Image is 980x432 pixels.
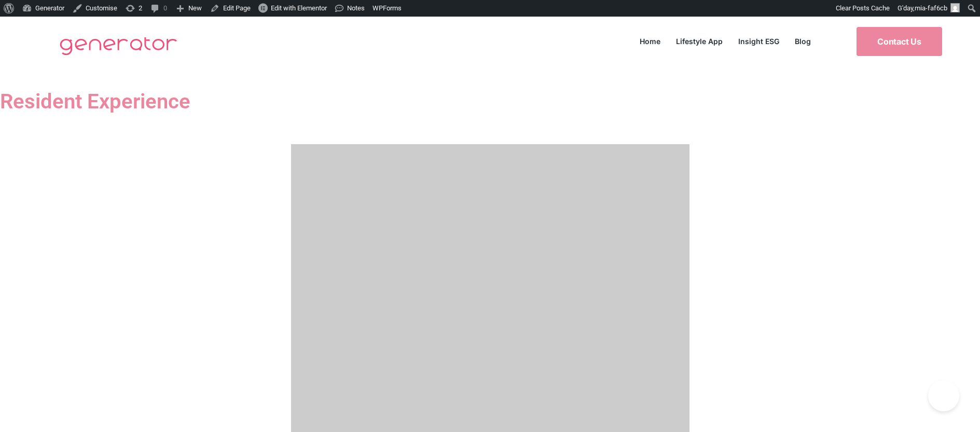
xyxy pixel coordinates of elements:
[787,34,819,48] a: Blog
[668,34,730,48] a: Lifestyle App
[632,34,668,48] a: Home
[928,380,959,411] iframe: Toggle Customer Support
[632,34,819,48] nav: Menu
[271,4,327,12] span: Edit with Elementor
[730,34,787,48] a: Insight ESG
[915,4,947,12] span: mia-faf6cb
[877,37,921,46] span: Contact Us
[857,27,942,56] a: Contact Us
